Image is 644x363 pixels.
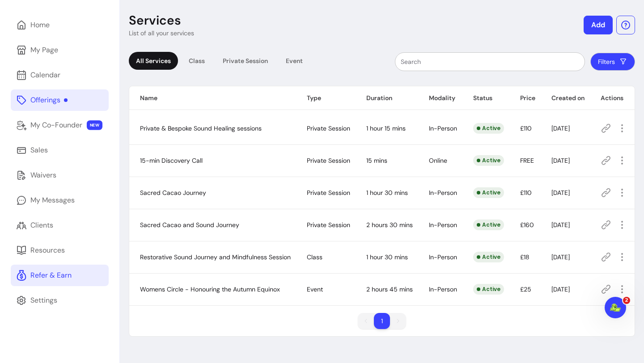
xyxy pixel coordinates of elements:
[429,124,457,132] span: In-Person
[87,120,102,130] span: NEW
[30,245,65,256] div: Resources
[374,313,390,329] li: pagination item 1 active
[28,259,35,266] button: Gif picker
[429,253,457,261] span: In-Person
[418,86,462,110] th: Modality
[140,124,262,132] span: Private & Bespoke Sound Healing sessions
[623,297,630,304] span: 2
[14,130,140,183] div: I'm sorry the past events still aren't showing up and understand how frustrating that can be. Wou...
[8,240,171,255] textarea: Message…
[30,20,50,30] div: Home
[605,297,626,318] iframe: Intercom live chat
[133,200,165,209] div: i sorted it.
[25,5,40,19] img: Profile image for Fluum
[551,124,570,132] span: [DATE]
[182,52,212,70] div: Class
[216,52,275,70] div: Private Session
[473,187,504,198] div: Active
[30,195,75,206] div: My Messages
[551,253,570,261] span: [DATE]
[11,89,109,111] a: Offerings
[7,125,147,188] div: I'm sorry the past events still aren't showing up and understand how frustrating that can be. Wou...
[551,285,570,293] span: [DATE]
[520,156,534,165] span: FREE
[140,221,239,229] span: Sacred Cacao and Sound Journey
[366,156,387,165] span: 15 mins
[401,57,579,66] input: Search
[30,170,56,181] div: Waivers
[462,86,509,110] th: Status
[126,195,172,215] div: i sorted it.
[11,215,109,236] a: Clients
[140,285,280,293] span: Womens Circle - Honouring the Autumn Equinox
[520,189,532,197] span: £110
[11,114,109,136] a: My Co-Founder NEW
[30,120,82,131] div: My Co-Founder
[30,70,60,80] div: Calendar
[11,240,109,261] a: Resources
[307,221,350,229] span: Private Session
[353,308,411,333] nav: pagination navigation
[520,285,531,293] span: £25
[11,290,109,311] a: Settings
[11,165,109,186] a: Waivers
[541,86,590,110] th: Created on
[356,86,418,110] th: Duration
[520,253,530,261] span: £18
[551,221,570,229] span: [DATE]
[473,123,504,134] div: Active
[307,189,350,197] span: Private Session
[11,64,109,86] a: Calendar
[590,86,635,110] th: Actions
[14,8,165,79] div: You could also check if there's a separate "Booking History" or "Past Bookings" section in your d...
[429,189,457,197] span: In-Person
[366,221,413,229] span: 2 hours 30 mins
[153,255,168,270] button: Send a message…
[11,190,109,211] a: My Messages
[30,220,53,231] div: Clients
[129,52,178,70] div: All Services
[296,86,356,110] th: Type
[11,14,109,36] a: Home
[429,221,457,229] span: In-Person
[366,124,406,132] span: 1 hour 15 mins
[473,155,504,166] div: Active
[307,253,322,261] span: Class
[14,227,140,262] div: Great to hear you sorted it out! If you have any more questions or need help with anything else, ...
[30,95,68,106] div: Offerings
[307,285,323,293] span: Event
[140,156,203,165] span: 15-min Discovery Call
[140,253,291,261] span: Restorative Sound Journey and Mindfulness Session
[11,139,109,161] a: Sales
[7,222,147,267] div: Great to hear you sorted it out! If you have any more questions or need help with anything else, ...
[551,156,570,165] span: [DATE]
[520,221,534,229] span: £160
[509,86,541,110] th: Price
[473,219,504,230] div: Active
[42,259,50,266] button: Upload attachment
[14,83,165,118] div: Have you checked if there are any filter options (like "Active," "Past," or "Archived") within yo...
[30,270,72,281] div: Refer & Earn
[11,265,109,286] a: Refer & Earn
[140,4,157,21] button: Home
[30,45,58,55] div: My Page
[7,195,172,222] div: Ruth says…
[473,252,504,262] div: Active
[366,285,413,293] span: 2 hours 45 mins
[7,222,172,287] div: Fluum says…
[279,52,310,70] div: Event
[551,189,570,197] span: [DATE]
[7,125,172,195] div: Fluum says…
[473,284,504,295] div: Active
[366,189,408,197] span: 1 hour 30 mins
[157,4,173,20] div: Close
[590,53,635,71] button: Filters
[43,8,65,15] h1: Fluum
[584,16,613,34] button: Add
[429,285,457,293] span: In-Person
[11,39,109,61] a: My Page
[140,189,206,197] span: Sacred Cacao Journey
[129,29,194,38] p: List of all your services
[429,156,447,165] span: Online
[30,145,48,156] div: Sales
